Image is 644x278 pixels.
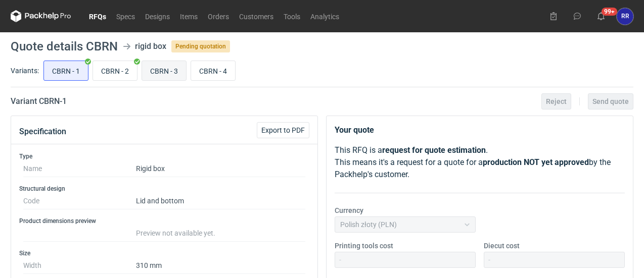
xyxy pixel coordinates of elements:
span: Preview not available yet. [136,229,215,237]
dd: Lid and bottom [136,193,305,209]
label: CBRN - 3 [142,61,187,81]
h3: Product dimensions preview [19,217,309,225]
button: RR [617,8,633,25]
a: Items [175,10,203,22]
h1: Quote details CBRN [11,40,118,52]
dt: Code [23,193,136,209]
span: Export to PDF [261,127,305,134]
label: Printing tools cost [335,241,393,251]
label: CBRN - 1 [43,61,88,81]
a: Customers [234,10,279,22]
button: Specification [19,120,66,144]
dt: Width [23,257,136,274]
a: Analytics [305,10,344,22]
dt: Name [23,160,136,177]
div: Robert Rakowski [617,8,633,25]
p: This RFQ is a . This means it's a request for a quote for a by the Packhelp's customer. [335,144,625,181]
a: Designs [140,10,175,22]
a: RFQs [84,10,111,22]
button: Export to PDF [257,122,309,138]
button: Reject [541,93,571,109]
strong: production NOT yet approved [483,157,589,167]
label: Diecut cost [484,241,520,251]
button: 99+ [593,8,609,24]
label: CBRN - 2 [93,61,137,81]
dd: 310 mm [136,257,305,274]
svg: Packhelp Pro [11,10,71,22]
dd: Rigid box [136,160,305,177]
strong: Your quote [335,125,374,135]
h3: Type [19,152,309,160]
label: CBRN - 4 [191,61,236,81]
h2: Variant CBRN - 1 [11,95,67,107]
a: Orders [203,10,234,22]
div: rigid box [135,40,166,52]
span: Pending quotation [171,40,230,52]
h3: Size [19,249,309,257]
span: Send quote [592,98,629,105]
label: Currency [335,205,363,215]
strong: request for quote estimation [382,145,486,155]
label: Variants: [11,66,39,76]
a: Tools [279,10,305,22]
h3: Structural design [19,185,309,193]
button: Send quote [588,93,633,109]
a: Specs [111,10,140,22]
span: Reject [546,98,567,105]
